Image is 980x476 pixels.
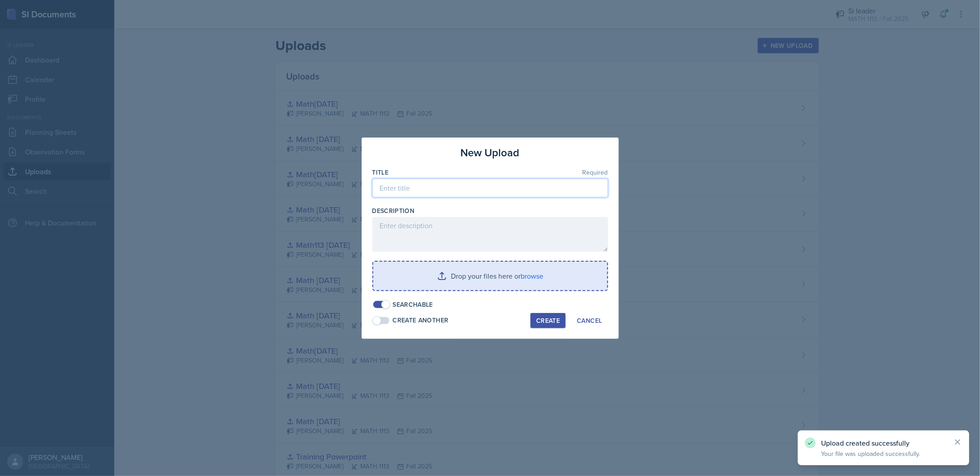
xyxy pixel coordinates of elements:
[372,179,608,197] input: Enter title
[372,206,415,215] label: Description
[571,313,608,328] button: Cancel
[530,313,566,328] button: Create
[393,300,434,309] div: Searchable
[372,168,389,177] label: Title
[461,145,520,161] h3: New Upload
[583,169,608,175] span: Required
[821,449,946,458] p: Your file was uploaded successfully.
[536,317,560,324] div: Create
[393,316,449,325] div: Create Another
[577,317,602,324] div: Cancel
[821,438,946,447] p: Upload created successfully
